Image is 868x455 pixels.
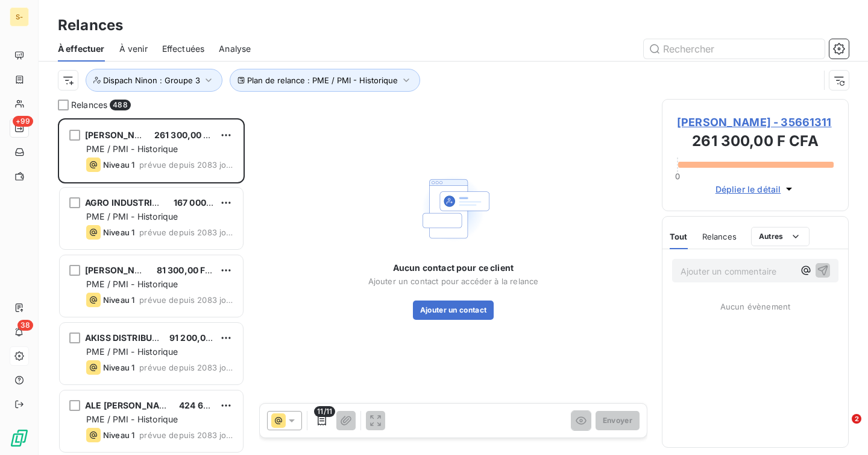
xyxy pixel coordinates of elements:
button: Ajouter un contact [413,301,494,320]
span: AGRO INDUSTRIE ALIMENTAIRE S [85,197,225,208]
span: Effectuées [162,43,205,55]
span: 488 [110,100,130,110]
h3: 261 300,00 F CFA [677,130,834,154]
span: prévue depuis 2083 jours [139,295,233,305]
span: +99 [13,116,33,127]
button: Dispach Ninon : Groupe 3 [86,69,222,92]
span: 38 [17,320,33,331]
span: 424 600,00 F CFA [179,400,253,410]
span: 2 [852,414,861,424]
span: Niveau 1 [103,430,134,440]
span: 167 000,00 F CFA [174,197,245,208]
div: grid [58,118,245,455]
span: prévue depuis 2083 jours [139,160,233,170]
span: Niveau 1 [103,160,134,170]
span: Analyse [219,43,251,55]
img: Logo LeanPay [10,428,29,448]
span: Plan de relance : PME / PMI - Historique [247,75,398,85]
span: 11/11 [314,406,335,417]
span: Dispach Ninon : Groupe 3 [103,75,200,85]
span: PME / PMI - Historique [86,144,178,154]
span: Aucun contact pour ce client [393,262,514,274]
span: [PERSON_NAME] [85,265,157,275]
input: Rechercher [644,39,825,59]
span: Aucun évènement [720,302,790,311]
span: Relances [702,232,737,241]
span: PME / PMI - Historique [86,346,178,357]
span: À effectuer [58,43,105,55]
button: Autres [751,227,810,246]
span: prévue depuis 2083 jours [139,430,233,440]
span: prévue depuis 2083 jours [139,363,233,372]
span: PME / PMI - Historique [86,211,178,221]
span: [PERSON_NAME] - 35661311 [677,114,834,130]
span: 91 200,00 F CFA [169,332,236,343]
span: 81 300,00 F CFA [157,265,224,275]
button: Déplier le détail [712,182,799,196]
span: Ajouter un contact pour accéder à la relance [368,276,539,286]
span: Niveau 1 [103,227,134,237]
span: 0 [675,171,680,181]
iframe: Intercom live chat [827,414,856,443]
button: Plan de relance : PME / PMI - Historique [230,69,420,92]
span: Déplier le détail [715,183,781,196]
img: Empty state [415,170,492,247]
span: Tout [670,232,688,241]
span: À venir [119,43,148,55]
div: S- [10,7,29,27]
span: Relances [71,99,107,111]
h3: Relances [58,14,123,36]
span: [PERSON_NAME] [85,130,157,140]
span: PME / PMI - Historique [86,279,178,289]
span: prévue depuis 2083 jours [139,227,233,237]
span: Niveau 1 [103,363,134,372]
span: AKISS DISTRIBUTION SARL [85,332,197,343]
span: Niveau 1 [103,295,134,305]
span: ALE [PERSON_NAME] LAMP FALL OPTIQUE [85,400,265,410]
span: 261 300,00 F CFA [154,130,227,140]
button: Envoyer [596,411,640,430]
span: PME / PMI - Historique [86,414,178,424]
